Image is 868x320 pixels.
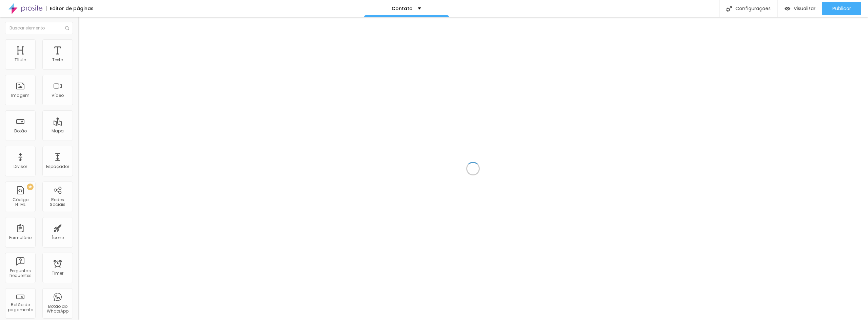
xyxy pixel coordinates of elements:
div: Espaçador [46,164,69,169]
img: Icone [726,6,732,12]
div: Editor de páginas [46,6,94,11]
div: Botão [14,129,27,133]
div: Texto [52,58,63,62]
button: Publicar [822,2,861,15]
div: Ícone [52,235,64,240]
div: Perguntas frequentes [7,269,34,278]
div: Título [15,58,26,62]
div: Redes Sociais [44,197,71,207]
div: Timer [52,271,63,276]
span: Visualizar [794,6,815,11]
div: Código HTML [7,197,34,207]
input: Buscar elemento [5,22,73,34]
div: Botão do WhatsApp [44,304,71,314]
div: Mapa [52,129,64,133]
div: Formulário [9,235,32,240]
p: Contato [392,6,413,11]
img: Icone [65,26,69,30]
div: Botão de pagamento [7,302,34,312]
div: Imagem [11,93,29,98]
button: Visualizar [778,2,822,15]
img: view-1.svg [785,6,790,12]
div: Vídeo [52,93,64,98]
span: Publicar [832,6,851,11]
div: Divisor [14,164,27,169]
